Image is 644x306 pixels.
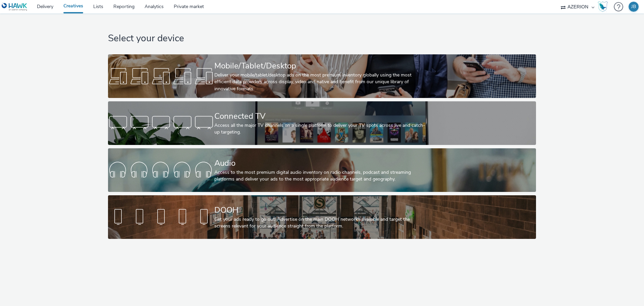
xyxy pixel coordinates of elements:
[108,148,536,192] a: AudioAccess to the most premium digital audio inventory on radio channels, podcast and streaming ...
[108,54,536,98] a: Mobile/Tablet/DesktopDeliver your mobile/tablet/desktop ads on the most premium inventory globall...
[108,32,536,45] h1: Select your device
[108,101,536,145] a: Connected TVAccess all the major TV channels on a single platform to deliver your TV spots across...
[214,110,427,122] div: Connected TV
[214,169,427,183] div: Access to the most premium digital audio inventory on radio channels, podcast and streaming platf...
[2,3,28,11] img: undefined Logo
[214,157,427,169] div: Audio
[631,2,636,12] div: JB
[214,216,427,230] div: Get your ads ready to go out! Advertise on the main DOOH networks available and target the screen...
[214,204,427,216] div: DOOH
[214,60,427,72] div: Mobile/Tablet/Desktop
[214,122,427,136] div: Access all the major TV channels on a single platform to deliver your TV spots across live and ca...
[598,1,608,12] img: Hawk Academy
[108,195,536,239] a: DOOHGet your ads ready to go out! Advertise on the main DOOH networks available and target the sc...
[214,72,427,92] div: Deliver your mobile/tablet/desktop ads on the most premium inventory globally using the most effi...
[598,1,610,12] a: Hawk Academy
